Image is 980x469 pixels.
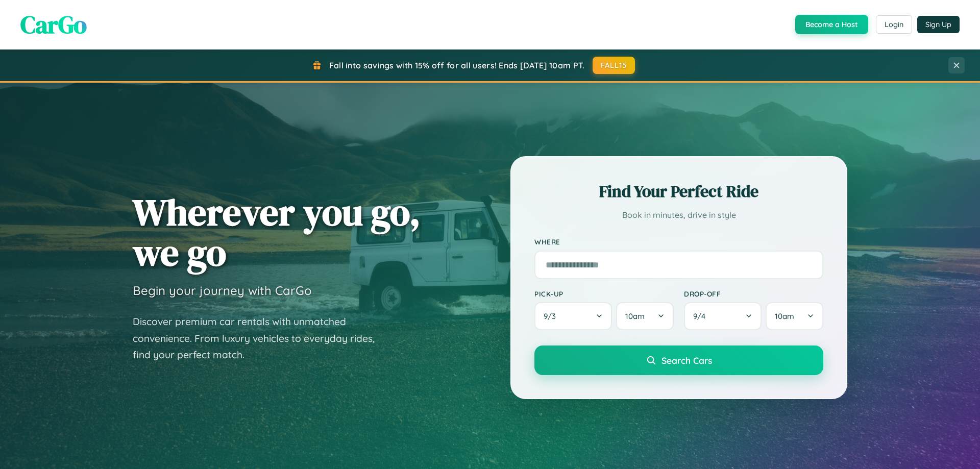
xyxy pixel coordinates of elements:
[616,302,674,330] button: 10am
[917,16,960,33] button: Sign Up
[684,302,762,330] button: 9/4
[133,192,421,273] h1: Wherever you go, we go
[534,289,674,298] label: Pick-up
[329,60,585,70] span: Fall into savings with 15% off for all users! Ends [DATE] 10am PT.
[534,208,823,223] p: Book in minutes, drive in style
[133,313,388,363] p: Discover premium car rentals with unmatched convenience. From luxury vehicles to everyday rides, ...
[693,311,710,321] span: 9 / 4
[534,180,823,203] h2: Find Your Perfect Ride
[534,345,823,375] button: Search Cars
[661,355,712,366] span: Search Cars
[766,302,823,330] button: 10am
[133,283,312,298] h3: Begin your journey with CarGo
[795,15,868,34] button: Become a Host
[534,302,612,330] button: 9/3
[544,311,561,321] span: 9 / 3
[534,238,823,246] label: Where
[625,311,645,321] span: 10am
[684,289,823,298] label: Drop-off
[593,57,635,74] button: FALL15
[20,8,87,41] span: CarGo
[775,311,794,321] span: 10am
[876,15,912,34] button: Login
